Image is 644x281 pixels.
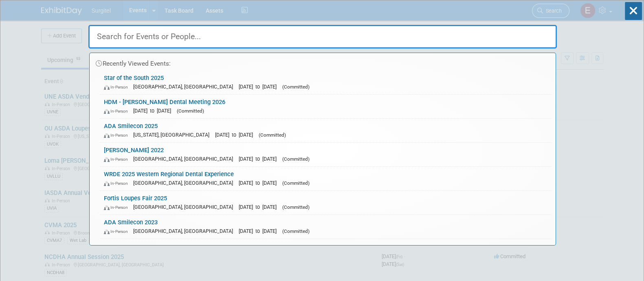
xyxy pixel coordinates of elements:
a: Fortis Loupes Fair 2025 In-Person [GEOGRAPHIC_DATA], [GEOGRAPHIC_DATA] [DATE] to [DATE] (Committed) [100,191,552,215]
span: In-Person [104,108,132,114]
span: In-Person [104,229,132,234]
span: [GEOGRAPHIC_DATA], [GEOGRAPHIC_DATA] [133,180,237,186]
span: [GEOGRAPHIC_DATA], [GEOGRAPHIC_DATA] [133,204,237,210]
span: In-Person [104,181,132,186]
span: [DATE] to [DATE] [239,156,281,162]
span: In-Person [104,133,132,138]
span: (Committed) [282,204,310,210]
span: [GEOGRAPHIC_DATA], [GEOGRAPHIC_DATA] [133,228,237,234]
span: [DATE] to [DATE] [239,204,281,210]
a: ADA Smilecon 2025 In-Person [US_STATE], [GEOGRAPHIC_DATA] [DATE] to [DATE] (Committed) [100,119,552,142]
span: In-Person [104,84,132,90]
span: [GEOGRAPHIC_DATA], [GEOGRAPHIC_DATA] [133,156,237,162]
span: [DATE] to [DATE] [239,228,281,234]
a: HDM - [PERSON_NAME] Dental Meeting 2026 In-Person [DATE] to [DATE] (Committed) [100,95,552,118]
span: (Committed) [259,132,286,138]
input: Search for Events or People... [88,25,557,49]
span: [US_STATE], [GEOGRAPHIC_DATA] [133,132,213,138]
span: (Committed) [282,156,310,162]
span: [DATE] to [DATE] [239,180,281,186]
span: [DATE] to [DATE] [239,84,281,90]
a: ADA Smilecon 2023 In-Person [GEOGRAPHIC_DATA], [GEOGRAPHIC_DATA] [DATE] to [DATE] (Committed) [100,215,552,239]
span: In-Person [104,157,132,162]
span: (Committed) [282,228,310,234]
span: (Committed) [177,108,204,114]
span: [DATE] to [DATE] [133,108,175,114]
span: In-Person [104,205,132,210]
span: (Committed) [282,84,310,90]
span: [DATE] to [DATE] [215,132,257,138]
span: (Committed) [282,180,310,186]
a: [PERSON_NAME] 2022 In-Person [GEOGRAPHIC_DATA], [GEOGRAPHIC_DATA] [DATE] to [DATE] (Committed) [100,143,552,166]
a: Star of the South 2025 In-Person [GEOGRAPHIC_DATA], [GEOGRAPHIC_DATA] [DATE] to [DATE] (Committed) [100,71,552,94]
div: Recently Viewed Events: [94,53,552,71]
a: WRDE 2025 Western Regional Dental Experience In-Person [GEOGRAPHIC_DATA], [GEOGRAPHIC_DATA] [DATE... [100,167,552,190]
span: [GEOGRAPHIC_DATA], [GEOGRAPHIC_DATA] [133,84,237,90]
